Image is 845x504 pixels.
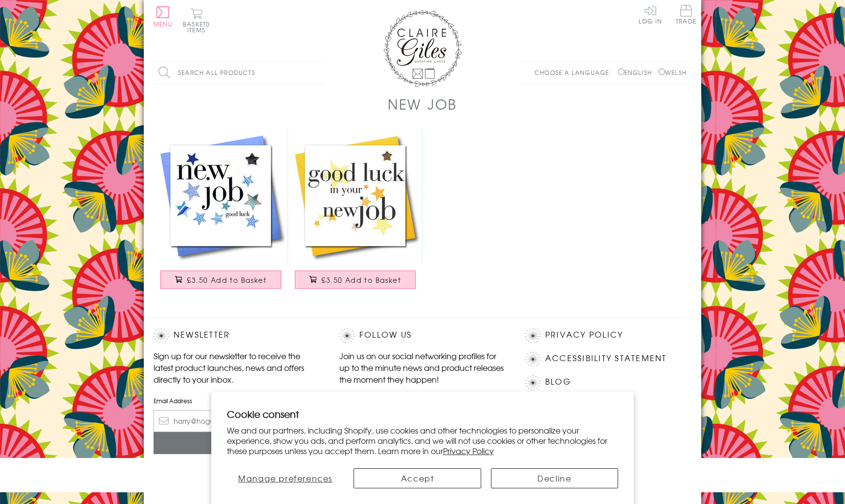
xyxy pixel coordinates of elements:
button: £3.50 Add to Basket [160,271,282,289]
span: Manage preferences [238,472,333,484]
p: We and our partners, including Shopify, use cookies and other technologies to personalize your ex... [227,425,618,456]
p: Join us on our social networking profiles for up to the minute news and product releases the mome... [339,350,506,385]
input: Welsh [659,69,665,75]
img: New Job Card, Good Luck, Embellished with a padded star [288,129,422,263]
label: Welsh [659,68,687,77]
a: Log In [639,5,662,24]
input: Subscribe [154,432,320,454]
button: Menu [154,6,173,27]
span: £3.50 Add to Basket [187,275,267,285]
label: Email Address [154,396,320,405]
a: Privacy Policy [545,328,623,342]
h2: Follow Us [339,328,506,343]
a: Blog [545,375,571,389]
button: Accept [354,468,481,488]
a: New Job Card, Good Luck, Embellished with a padded star £3.50 Add to Basket [288,129,422,298]
span: 0 items [187,20,210,34]
p: Choose a language: [534,68,616,77]
a: Trade [676,5,696,26]
label: English [618,68,657,77]
h1: New Job [388,94,457,114]
h2: Cookie consent [227,407,618,421]
img: Claire Giles Greetings Cards [383,10,462,87]
input: Search [315,62,325,84]
a: New Job Card, Blue Stars, Good Luck, padded star embellished £3.50 Add to Basket [154,129,288,298]
span: £3.50 Add to Basket [321,275,401,285]
span: Menu [154,20,173,28]
input: Search all products [154,62,325,84]
button: Decline [491,468,618,488]
h2: Newsletter [154,328,320,343]
input: harry@hogwarts.edu [154,410,320,432]
img: New Job Card, Blue Stars, Good Luck, padded star embellished [154,129,288,263]
a: Privacy Policy [443,445,494,457]
a: Accessibility Statement [545,352,667,365]
button: Basket0 items [183,8,210,33]
button: £3.50 Add to Basket [295,271,416,289]
p: Sign up for our newsletter to receive the latest product launches, news and offers directly to yo... [154,350,320,385]
span: Trade [676,5,696,24]
input: English [618,69,624,75]
button: Manage preferences [227,468,344,488]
